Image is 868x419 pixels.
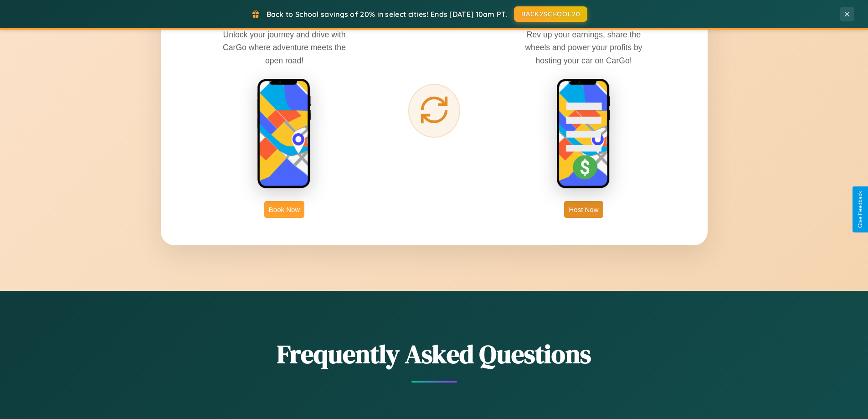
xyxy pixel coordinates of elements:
button: BACK2SCHOOL20 [514,6,587,22]
h2: Frequently Asked Questions [161,336,708,372]
span: Back to School savings of 20% in select cities! Ends [DATE] 10am PT. [267,10,507,19]
img: host phone [556,78,611,190]
p: Unlock your journey and drive with CarGo where adventure meets the open road! [216,28,353,67]
button: Host Now [564,201,603,218]
p: Rev up your earnings, share the wheels and power your profits by hosting your car on CarGo! [515,28,652,67]
img: rent phone [257,78,312,190]
button: Book Now [264,201,304,218]
div: Give Feedback [857,191,863,228]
